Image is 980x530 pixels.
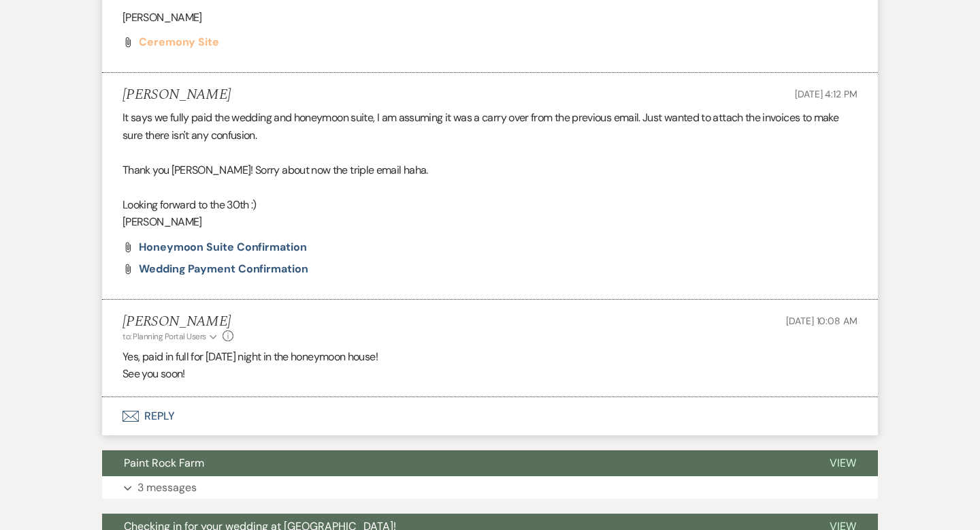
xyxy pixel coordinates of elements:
a: Honeymoon suite confirmation [139,242,307,253]
span: [DATE] 4:12 PM [795,88,857,100]
h5: [PERSON_NAME] [122,87,231,104]
p: 3 messages [137,479,197,497]
button: to: Planning Portal Users [122,330,219,343]
p: It says we fully paid the wedding and honeymoon suite, I am assuming it was a carry over from the... [122,109,857,144]
span: Paint Rock Farm [124,456,204,470]
p: Yes, paid in full for [DATE] night in the honeymoon house! [122,348,857,366]
button: View [808,450,878,476]
p: [PERSON_NAME] [122,213,857,231]
span: Ceremony Site [139,35,219,49]
a: Ceremony Site [139,37,219,48]
span: View [830,456,856,470]
a: Wedding Payment Confirmation [139,264,308,275]
p: Looking forward to the 30th :) [122,196,857,214]
span: Honeymoon suite confirmation [139,240,307,254]
span: [DATE] 10:08 AM [786,315,857,327]
span: to: Planning Portal Users [122,331,206,342]
p: [PERSON_NAME] [122,9,857,27]
span: Wedding Payment Confirmation [139,262,308,276]
button: Reply [102,397,878,435]
p: See you soon! [122,365,857,383]
button: Paint Rock Farm [102,450,808,476]
button: 3 messages [102,476,878,499]
p: Thank you [PERSON_NAME]! Sorry about now the triple email haha. [122,161,857,179]
h5: [PERSON_NAME] [122,313,233,330]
